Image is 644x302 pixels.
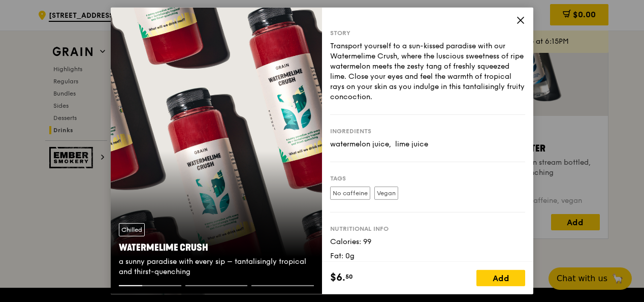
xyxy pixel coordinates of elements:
[330,225,525,233] div: Nutritional info
[345,273,353,281] span: 50
[374,187,398,200] label: Vegan
[476,270,525,286] div: Add
[330,174,525,183] div: Tags
[330,251,525,261] div: Fat: 0g
[119,257,314,277] div: a sunny paradise with every sip – tantalisingly tropical and thirst-quenching
[330,187,370,200] label: No caffeine
[330,29,525,37] div: Story
[330,127,525,135] div: Ingredients
[119,240,314,255] div: Watermelime Crush
[119,223,145,236] div: Chilled
[330,270,345,285] span: $6.
[330,41,525,102] div: Transport yourself to a sun-kissed paradise with our Watermelime Crush, where the luscious sweetn...
[330,139,525,149] div: watermelon juice, lime juice
[330,237,525,247] div: Calories: 99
